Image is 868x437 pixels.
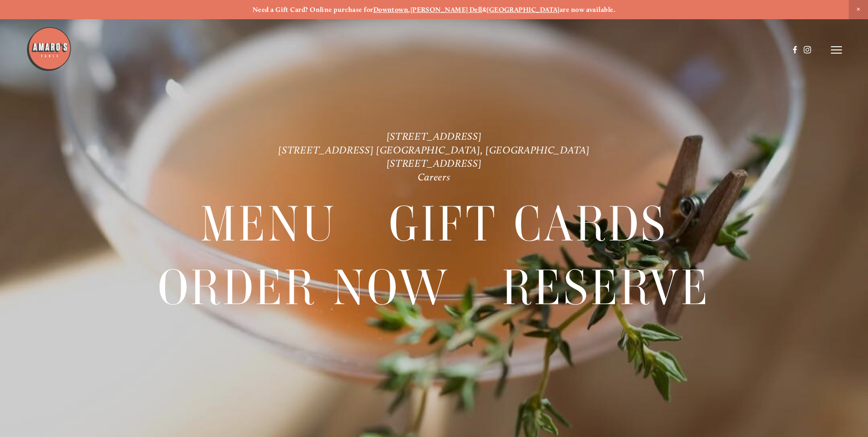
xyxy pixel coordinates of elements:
a: Downtown [373,5,409,14]
a: [STREET_ADDRESS] [387,130,482,142]
strong: & [482,5,487,14]
img: Amaro's Table [26,26,72,72]
strong: , [408,5,410,14]
a: Order Now [158,257,450,319]
strong: Need a Gift Card? Online purchase for [253,5,373,14]
a: Reserve [502,257,710,319]
a: [STREET_ADDRESS] [387,157,482,169]
a: [PERSON_NAME] Dell [410,5,482,14]
a: Careers [418,171,451,183]
a: Gift Cards [389,193,668,255]
strong: are now available. [560,5,615,14]
a: [GEOGRAPHIC_DATA] [487,5,560,14]
a: [STREET_ADDRESS] [GEOGRAPHIC_DATA], [GEOGRAPHIC_DATA] [278,144,589,156]
a: Menu [200,193,337,255]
